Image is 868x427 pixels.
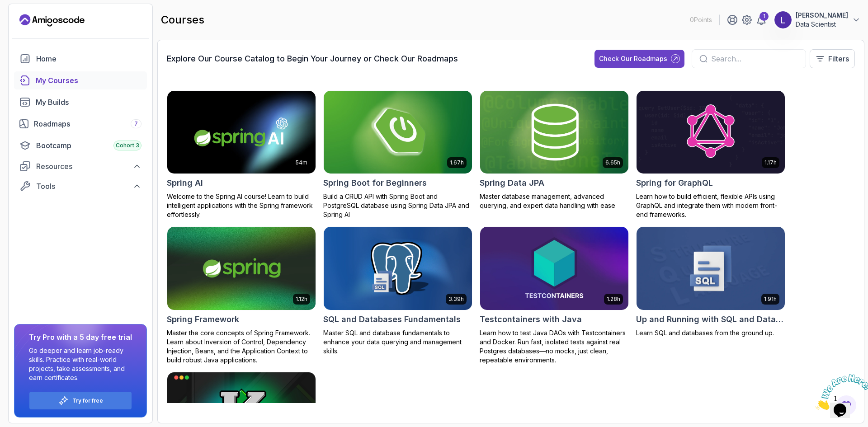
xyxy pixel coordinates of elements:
img: Spring Boot for Beginners card [324,91,472,174]
div: 1 [759,12,769,21]
span: Cohort 3 [116,142,139,149]
p: 54m [296,159,307,166]
input: Search... [711,53,798,64]
p: Learn SQL and databases from the ground up. [636,328,785,338]
a: Spring Boot for Beginners card1.67hSpring Boot for BeginnersBuild a CRUD API with Spring Boot and... [323,90,472,220]
div: Check Our Roadmaps [599,54,667,63]
p: Master the core concepts of Spring Framework. Learn about Inversion of Control, Dependency Inject... [167,328,316,365]
a: roadmaps [14,115,147,133]
h2: Spring Data JPA [480,177,544,189]
a: Spring for GraphQL card1.17hSpring for GraphQLLearn how to build efficient, flexible APIs using G... [636,90,785,220]
h2: courses [161,13,204,27]
p: Learn how to test Java DAOs with Testcontainers and Docker. Run fast, isolated tests against real... [480,328,629,365]
img: Spring Data JPA card [480,91,628,174]
button: Resources [14,158,147,174]
h2: Spring Boot for Beginners [323,177,427,189]
div: Roadmaps [34,118,142,129]
img: Spring for GraphQL card [637,91,785,174]
a: Spring Framework card1.12hSpring FrameworkMaster the core concepts of Spring Framework. Learn abo... [167,226,316,365]
p: 1.91h [764,296,777,303]
a: Spring Data JPA card6.65hSpring Data JPAMaster database management, advanced querying, and expert... [480,90,629,211]
a: Landing page [19,13,85,28]
a: Spring AI card54mSpring AIWelcome to the Spring AI course! Learn to build intelligent application... [167,90,316,220]
h3: Explore Our Course Catalog to Begin Your Journey or Check Our Roadmaps [167,52,458,65]
p: 0 Points [690,15,712,24]
a: builds [14,93,147,111]
a: courses [14,71,147,89]
p: Welcome to the Spring AI course! Learn to build intelligent applications with the Spring framewor... [167,192,316,219]
p: 6.65h [605,159,620,166]
h2: Spring Framework [167,313,239,326]
a: home [14,50,147,68]
img: Testcontainers with Java card [480,227,628,310]
div: My Courses [36,75,142,86]
button: Check Our Roadmaps [594,50,684,68]
p: Go deeper and learn job-ready skills. Practice with real-world projects, take assessments, and ea... [29,346,132,382]
p: 1.67h [450,159,464,166]
img: SQL and Databases Fundamentals card [324,227,472,310]
h2: SQL and Databases Fundamentals [323,313,461,326]
div: Home [36,53,142,64]
p: Learn how to build efficient, flexible APIs using GraphQL and integrate them with modern front-en... [636,192,785,219]
p: Data Scientist [796,20,848,29]
a: Try for free [72,397,103,404]
p: [PERSON_NAME] [796,11,848,20]
button: user profile image[PERSON_NAME]Data Scientist [774,11,861,29]
a: bootcamp [14,136,147,155]
p: 1.28h [607,296,620,303]
span: 7 [134,120,138,127]
div: My Builds [36,97,142,108]
a: 1 [756,14,767,25]
div: Bootcamp [36,140,142,151]
img: Up and Running with SQL and Databases card [637,227,785,310]
img: Spring AI card [167,91,316,174]
p: Master SQL and database fundamentals to enhance your data querying and management skills. [323,328,472,356]
a: SQL and Databases Fundamentals card3.39hSQL and Databases FundamentalsMaster SQL and database fun... [323,226,472,356]
span: 1 [4,4,7,11]
p: 1.17h [764,159,777,166]
iframe: chat widget [812,371,868,413]
p: 3.39h [448,296,464,303]
a: Up and Running with SQL and Databases card1.91hUp and Running with SQL and DatabasesLearn SQL and... [636,226,785,338]
img: Chat attention grabber [4,4,60,39]
h2: Testcontainers with Java [480,313,582,326]
button: Tools [14,178,147,194]
p: Filters [828,53,849,64]
h2: Up and Running with SQL and Databases [636,313,785,326]
p: 1.12h [296,296,307,303]
p: Build a CRUD API with Spring Boot and PostgreSQL database using Spring Data JPA and Spring AI [323,192,472,219]
button: Try for free [29,391,132,410]
div: Tools [36,181,142,192]
div: Resources [36,161,142,172]
p: Master database management, advanced querying, and expert data handling with ease [480,192,629,210]
a: Testcontainers with Java card1.28hTestcontainers with JavaLearn how to test Java DAOs with Testco... [480,226,629,365]
img: Spring Framework card [167,227,316,310]
h2: Spring AI [167,177,203,189]
img: user profile image [774,11,792,28]
h2: Spring for GraphQL [636,177,713,189]
button: Filters [810,49,855,68]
